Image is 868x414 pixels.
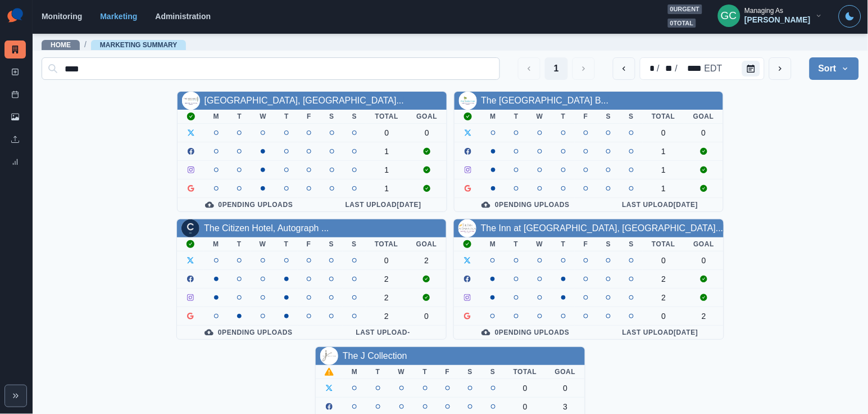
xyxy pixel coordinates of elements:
[100,41,178,49] a: Marketing Summary
[597,110,620,124] th: S
[572,57,595,80] button: Next Media
[51,41,71,49] a: Home
[375,293,398,302] div: 2
[407,110,446,124] th: Goal
[528,237,552,251] th: W
[375,184,399,193] div: 1
[656,62,661,76] div: /
[375,274,398,283] div: 2
[545,57,568,80] button: Page 1
[459,365,482,379] th: S
[298,237,320,251] th: F
[204,110,229,124] th: M
[42,39,186,51] nav: breadcrumb
[668,19,696,28] span: 0 total
[228,110,251,124] th: T
[367,365,389,379] th: T
[320,237,343,251] th: S
[703,62,724,76] div: time zone
[4,85,26,103] a: Post Schedule
[329,200,437,209] div: Last Upload [DATE]
[100,12,137,21] a: Marketing
[329,328,437,337] div: Last Upload -
[505,237,528,251] th: T
[42,12,82,21] a: Monitoring
[416,312,437,321] div: 0
[366,110,408,124] th: Total
[684,237,723,251] th: Goal
[652,184,675,193] div: 1
[652,147,675,156] div: 1
[769,57,792,80] button: next
[343,351,407,361] a: The J Collection
[416,128,437,137] div: 0
[810,57,859,80] button: Sort
[416,256,437,265] div: 2
[552,110,575,124] th: T
[275,110,298,124] th: T
[375,312,398,321] div: 2
[481,237,505,251] th: M
[155,12,211,21] a: Administration
[674,62,679,76] div: /
[643,110,684,124] th: Total
[546,365,585,379] th: Goal
[652,165,675,174] div: 1
[505,110,528,124] th: T
[513,402,537,411] div: 0
[643,62,724,76] div: Date
[620,237,643,251] th: S
[709,4,832,27] button: Managing As[PERSON_NAME]
[745,15,811,25] div: [PERSON_NAME]
[459,92,477,110] img: 202509009792604
[389,365,414,379] th: W
[652,293,675,302] div: 2
[4,153,26,171] a: Review Summary
[652,312,675,321] div: 0
[555,402,576,411] div: 3
[513,384,537,393] div: 0
[375,165,399,174] div: 1
[187,200,312,209] div: 0 Pending Uploads
[742,61,760,76] button: Calendar
[4,108,26,126] a: Media Library
[481,223,724,233] a: The Inn at [GEOGRAPHIC_DATA], [GEOGRAPHIC_DATA]...
[463,328,588,337] div: 0 Pending Uploads
[481,110,506,124] th: M
[528,110,552,124] th: W
[4,130,26,148] a: Uploads
[4,385,27,407] button: Expand
[251,237,275,251] th: W
[575,110,597,124] th: F
[597,237,620,251] th: S
[481,96,609,105] a: The [GEOGRAPHIC_DATA] B...
[575,237,597,251] th: F
[204,96,404,105] a: [GEOGRAPHIC_DATA], [GEOGRAPHIC_DATA]...
[204,237,228,251] th: M
[679,62,703,76] div: year
[652,128,675,137] div: 0
[320,110,343,124] th: S
[366,237,407,251] th: Total
[652,274,675,283] div: 2
[643,62,656,76] div: month
[606,328,715,337] div: Last Upload [DATE]
[84,39,87,51] span: /
[839,5,861,28] button: Toggle Mode
[228,237,251,251] th: T
[414,365,437,379] th: T
[693,312,714,321] div: 2
[437,365,459,379] th: F
[343,110,366,124] th: S
[275,237,298,251] th: T
[4,63,26,81] a: New Post
[458,219,476,237] img: 345659391758
[620,110,643,124] th: S
[4,40,26,58] a: Marketing Summary
[298,110,320,124] th: F
[186,328,311,337] div: 0 Pending Uploads
[606,200,714,209] div: Last Upload [DATE]
[693,128,714,137] div: 0
[375,147,399,156] div: 1
[721,2,737,29] div: Gizelle Carlos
